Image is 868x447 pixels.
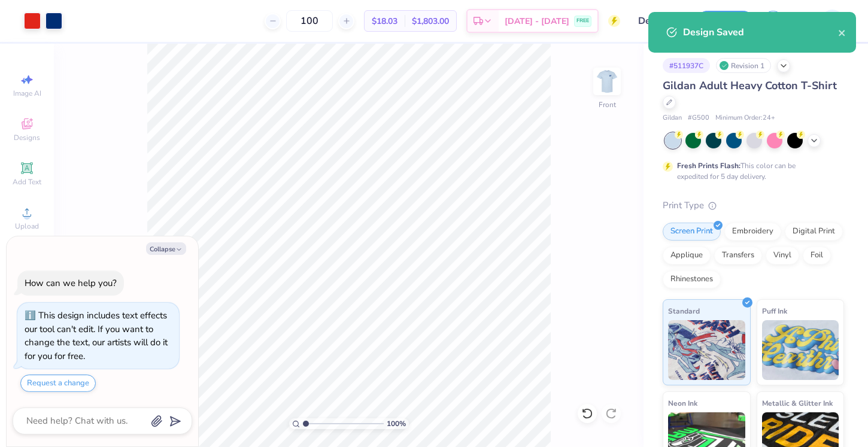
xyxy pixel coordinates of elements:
span: Image AI [13,89,41,98]
span: $18.03 [372,15,397,28]
div: Applique [663,247,711,264]
span: Neon Ink [668,397,697,409]
input: – – [286,10,333,32]
span: Standard [668,305,700,317]
div: Foil [803,247,831,264]
span: Minimum Order: 24 + [715,113,775,123]
img: Puff Ink [762,320,839,380]
span: [DATE] - [DATE] [505,15,569,28]
span: Metallic & Glitter Ink [762,397,833,409]
div: Digital Print [785,223,843,241]
div: Embroidery [724,223,781,241]
img: Standard [668,320,745,380]
button: Request a change [20,375,96,392]
div: This design includes text effects our tool can't edit. If you want to change the text, our artist... [25,309,168,362]
div: Screen Print [663,223,721,241]
span: Gildan [663,113,682,123]
span: Add Text [13,177,41,187]
button: Collapse [146,242,186,255]
span: Puff Ink [762,305,787,317]
div: Revision 1 [716,58,771,73]
span: FREE [576,17,589,25]
div: Transfers [714,247,762,264]
div: Design Saved [683,25,838,39]
span: # G500 [688,113,709,123]
span: $1,803.00 [412,15,449,28]
div: Print Type [663,199,844,212]
span: Upload [15,221,39,231]
span: Designs [14,133,40,142]
div: Vinyl [766,247,799,264]
div: How can we help you? [25,277,117,289]
div: This color can be expedited for 5 day delivery. [677,160,824,182]
div: Rhinestones [663,270,721,288]
img: Front [595,69,619,93]
span: 100 % [387,418,406,429]
div: # 511937C [663,58,710,73]
div: Front [599,99,616,110]
strong: Fresh Prints Flash: [677,161,740,171]
input: Untitled Design [629,9,688,33]
button: close [838,25,846,39]
span: Gildan Adult Heavy Cotton T-Shirt [663,78,837,93]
